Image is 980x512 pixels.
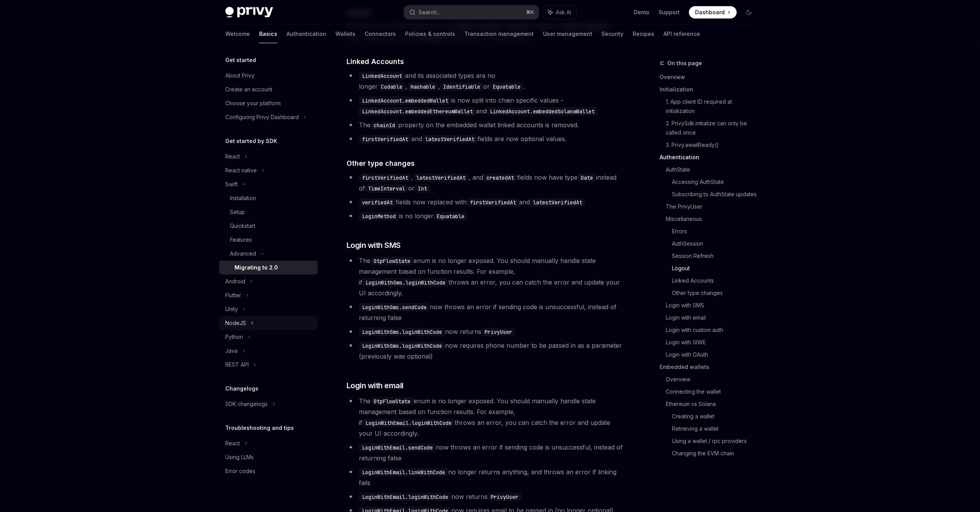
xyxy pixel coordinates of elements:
[347,211,624,221] li: is no longer
[666,312,761,324] a: Login with email
[359,443,436,452] code: LoginWithEmail.sendCode
[440,83,483,91] code: Identifiable
[487,107,598,116] code: LinkedAccount.embeddedSolanaWallet
[347,158,415,168] span: Other type changes
[286,25,326,43] a: Authentication
[467,198,519,207] code: firstVerifiedAt
[672,423,761,435] a: Retrieving a wallet
[347,467,624,488] li: no longer returns anything, and throws an error if linking fails
[219,464,318,478] a: Error codes
[219,69,318,83] a: About Privy
[359,342,445,350] code: LoginWithSms.loginWithCode
[672,410,761,423] a: Creating a wallet
[672,447,761,460] a: Changing the EVM chain
[543,25,592,43] a: User management
[672,225,761,237] a: Errors
[666,117,761,139] a: 2. PrivySdk.initialize can only be called once
[422,135,477,143] code: latestVerifiedAt
[359,212,399,221] code: LoginMethod
[359,493,451,501] code: LoginWithEmail.loginWithCode
[481,328,515,336] code: PrivyUser
[230,194,256,203] div: Installation
[219,205,318,219] a: Setup
[347,255,624,298] li: The enum is no longer exposed. You should manually handle state management based on function resu...
[219,83,318,96] a: Create an account
[672,287,761,299] a: Other type changes
[666,96,761,117] a: 1. App client ID required at initialization
[225,318,246,328] div: NodeJS
[225,360,249,369] div: REST API
[660,361,761,373] a: Embedded wallets
[365,184,408,193] code: TimeInterval
[359,173,411,182] code: firstVerifiedAt
[230,235,252,244] div: Features
[556,8,571,16] span: Ask AI
[633,25,654,43] a: Recipes
[347,380,404,391] span: Login with email
[672,250,761,262] a: Session Refresh
[362,278,449,287] code: LoginWithSms.loginWithCode
[359,107,476,116] code: LinkedAccount.embeddedEthereumWallet
[230,221,255,231] div: Quickstart
[660,151,761,163] a: Authentication
[219,191,318,205] a: Installation
[359,96,451,105] code: LinkedAccount.embeddedWallet
[672,188,761,200] a: Subscribing to AuthState updates
[225,166,257,175] div: React native
[666,324,761,336] a: Login with custom auth
[370,397,414,406] code: OtpFlowState
[219,450,318,464] a: Using LLMs
[404,5,539,19] button: Search...⌘K
[225,7,273,18] img: dark logo
[672,262,761,275] a: Logout
[219,96,318,110] a: Choose your platform
[666,398,761,410] a: Ethereum vs Solana
[347,301,624,323] li: now throws an error if sending code is unsuccessful, instead of returning false
[347,326,624,337] li: now returns
[407,83,438,91] code: Hashable
[225,332,243,342] div: Python
[663,25,700,43] a: API reference
[230,249,256,258] div: Advanced
[660,83,761,96] a: Initialization
[370,257,414,265] code: OtpFlowState
[578,173,596,182] code: Date
[359,468,448,477] code: LoginWithEmail.linkWithCode
[225,399,268,409] div: SDK changelogs
[225,277,245,286] div: Android
[347,442,624,463] li: now throws an error if sending code is unsuccessful, instead of returning false
[667,59,702,68] span: On this page
[434,212,467,221] code: Equatable
[359,328,445,336] code: LoginWithSms.loginWithCode
[225,291,241,300] div: Flutter
[347,70,624,92] li: and its associated types are no longer , , or .
[419,8,440,17] div: Search...
[490,83,524,91] code: Equatable
[347,172,624,194] li: , , and fields now have type instead of or
[225,136,277,146] h5: Get started by SDK
[225,25,250,43] a: Welcome
[225,346,238,355] div: Java
[359,72,405,80] code: LinkedAccount
[695,8,725,16] span: Dashboard
[666,373,761,386] a: Overview
[225,423,294,433] h5: Troubleshooting and tips
[362,419,455,427] code: LoginWithEmail.loginWithCode
[666,336,761,349] a: Login with SIWE
[359,135,411,143] code: firstVerifiedAt
[543,5,576,19] button: Ask AI
[347,491,624,502] li: now returns
[666,139,761,151] a: 3. Privy.awaitReady()
[378,83,405,91] code: Codable
[225,152,240,161] div: React
[225,85,272,94] div: Create an account
[666,386,761,398] a: Connecting the wallet
[483,173,517,182] code: createdAt
[413,173,469,182] code: latestVerifiedAt
[219,219,318,233] a: Quickstart
[689,6,737,19] a: Dashboard
[672,237,761,250] a: AuthSession
[347,95,624,116] li: is now split into chain specific values - and
[660,71,761,83] a: Overview
[225,305,238,314] div: Unity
